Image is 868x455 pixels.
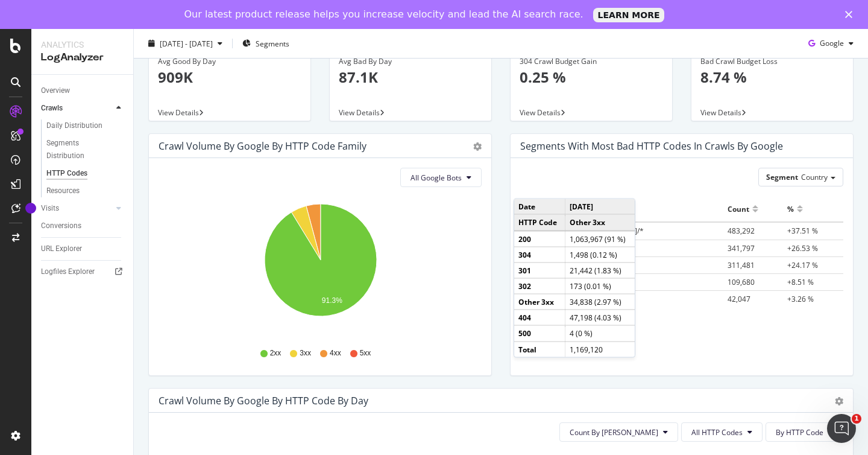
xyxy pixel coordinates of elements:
div: Close [845,11,857,18]
div: Crawls [41,102,63,115]
span: View Details [158,107,199,118]
div: Segments with most bad HTTP codes in Crawls by google [520,140,783,152]
button: Segments [237,34,294,53]
td: 500 [514,325,565,341]
div: gear [835,397,843,406]
div: % [787,199,794,218]
div: gear [473,142,482,151]
p: 8.74 % [700,67,844,87]
span: Country [801,172,828,182]
div: Bad Crawl Budget Loss [700,56,844,67]
a: Logfiles Explorer [41,266,125,278]
a: HTTP Codes [46,167,125,180]
a: Crawls [41,102,113,115]
span: Google [820,38,844,48]
a: Segments Distribution [46,137,125,162]
td: Total [514,342,565,357]
span: View Details [700,107,741,118]
td: Other 3xx [514,294,565,310]
div: Segments Distribution [46,137,113,162]
p: 909K [158,67,301,87]
span: 341,797 [728,243,755,253]
svg: A chart. [159,197,482,337]
span: 5xx [360,348,371,358]
span: Segments [256,38,289,48]
td: 304 [514,247,565,262]
button: [DATE] - [DATE] [143,34,227,53]
a: LEARN MORE [593,8,665,22]
div: Logfiles Explorer [41,266,95,278]
td: 173 (0.01 %) [565,278,635,294]
a: Resources [46,185,125,197]
td: 1,169,120 [565,342,635,357]
span: All HTTP Codes [691,427,743,437]
td: HTTP Code [514,214,565,231]
td: 21,442 (1.83 %) [565,262,635,278]
a: Visits [41,202,113,215]
td: Other 3xx [565,214,635,231]
td: 404 [514,310,565,325]
div: Crawl Volume by google by HTTP Code Family [159,140,366,152]
p: 0.25 % [520,67,663,87]
span: +26.53 % [787,243,818,253]
button: All HTTP Codes [681,422,763,442]
div: Count [728,199,749,218]
td: 200 [514,231,565,247]
div: Conversions [41,220,81,232]
p: 87.1K [339,67,482,87]
button: Count By [PERSON_NAME] [559,422,678,442]
a: Conversions [41,220,125,232]
span: 2xx [270,348,281,358]
span: +3.26 % [787,294,814,304]
span: 4xx [330,348,341,358]
span: +8.51 % [787,277,814,287]
div: Resources [46,185,80,197]
span: 109,680 [728,277,755,287]
span: +24.17 % [787,260,818,270]
span: View Details [520,107,561,118]
td: 47,198 (4.03 %) [565,310,635,325]
div: Visits [41,202,59,215]
iframe: Intercom live chat [827,414,856,443]
div: HTTP Codes [46,167,87,180]
button: By HTTP Code [766,422,843,442]
span: View Details [339,107,380,118]
div: Analytics [41,39,124,51]
div: Overview [41,84,70,97]
td: 4 (0 %) [565,325,635,341]
text: 91.3% [322,296,342,305]
button: Google [804,34,858,53]
a: Daily Distribution [46,119,125,132]
td: 301 [514,262,565,278]
a: URL Explorer [41,243,125,255]
td: 1,063,967 (91 %) [565,231,635,247]
span: 1 [852,414,861,424]
div: Avg Good By Day [158,56,301,67]
span: By HTTP Code [776,427,823,437]
span: 483,292 [728,226,755,236]
div: Avg Bad By Day [339,56,482,67]
div: Tooltip anchor [25,203,36,214]
a: Overview [41,84,125,97]
span: All Google Bots [410,173,462,183]
td: Date [514,199,565,215]
span: +37.51 % [787,226,818,236]
td: 302 [514,278,565,294]
span: 311,481 [728,260,755,270]
div: URL Explorer [41,243,82,255]
div: LogAnalyzer [41,51,124,65]
div: 304 Crawl Budget Gain [520,56,663,67]
div: Our latest product release helps you increase velocity and lead the AI search race. [184,8,583,21]
div: Daily Distribution [46,119,102,132]
span: [DATE] - [DATE] [160,38,213,48]
span: Count By Day [570,427,658,437]
td: 34,838 (2.97 %) [565,294,635,310]
span: 3xx [300,348,311,358]
button: All Google Bots [400,168,482,187]
td: [DATE] [565,199,635,215]
div: Crawl Volume by google by HTTP Code by Day [159,395,368,407]
td: 1,498 (0.12 %) [565,247,635,262]
span: Segment [766,172,798,182]
span: 42,047 [728,294,750,304]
